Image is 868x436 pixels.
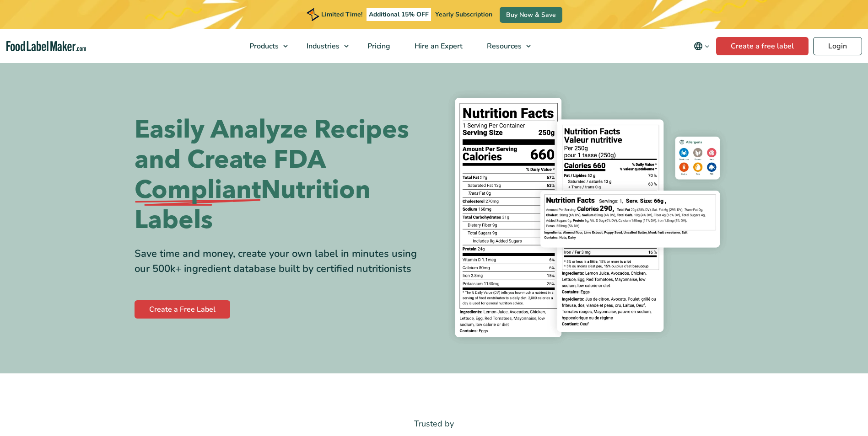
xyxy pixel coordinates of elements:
[237,29,292,63] a: Products
[304,41,340,51] span: Industries
[687,37,716,55] button: Change language
[135,300,230,319] a: Create a Free Label
[295,29,353,63] a: Industries
[500,7,562,23] a: Buy Now & Save
[135,175,261,205] span: Compliant
[367,8,431,21] span: Additional 15% OFF
[365,41,391,51] span: Pricing
[321,10,362,19] span: Limited Time!
[135,246,427,276] div: Save time and money, create your own label in minutes using our 500k+ ingredient database built b...
[475,29,535,63] a: Resources
[716,37,809,55] a: Create a free label
[435,10,492,19] span: Yearly Subscription
[403,29,473,63] a: Hire an Expert
[356,29,400,63] a: Pricing
[247,41,280,51] span: Products
[135,115,427,235] h1: Easily Analyze Recipes and Create FDA Nutrition Labels
[484,41,523,51] span: Resources
[135,417,734,431] p: Trusted by
[813,37,862,55] a: Login
[6,41,86,52] a: Food Label Maker homepage
[412,41,464,51] span: Hire an Expert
